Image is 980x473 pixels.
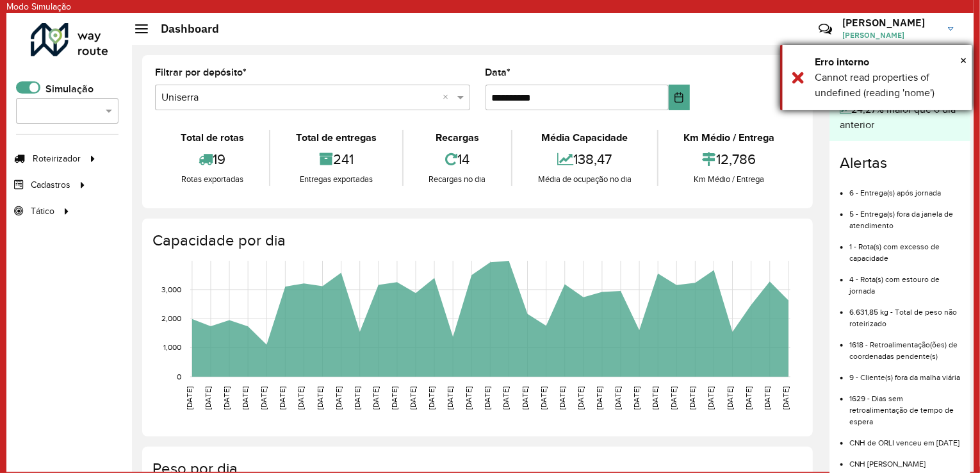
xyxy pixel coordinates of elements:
h4: Capacidade por dia [152,231,800,250]
text: [DATE] [539,386,548,410]
text: [DATE] [632,386,641,410]
text: [DATE] [334,386,343,410]
text: [DATE] [427,386,436,410]
text: [DATE] [372,386,380,410]
text: [DATE] [464,386,473,410]
div: Km Médio / Entrega [662,130,797,145]
text: [DATE] [204,386,212,410]
text: [DATE] [297,386,306,410]
a: Contato Rápido [812,15,839,43]
button: Close [960,51,967,70]
div: 19 [158,145,266,173]
text: [DATE] [521,386,529,410]
div: Total de entregas [274,130,398,145]
h2: Dashboard [148,22,219,36]
div: Rotas exportadas [158,173,266,186]
li: 6 - Entrega(s) após jornada [849,178,960,199]
text: [DATE] [222,386,231,410]
button: Choose Date [669,85,690,110]
a: Roteirizador [6,145,100,171]
li: 1618 - Retroalimentação(ões) de coordenadas pendente(s) [849,329,960,362]
text: [DATE] [446,386,454,410]
text: [DATE] [726,386,734,410]
div: Média de ocupação no dia [516,173,653,186]
a: Tático [6,198,74,224]
span: [PERSON_NAME] [842,29,938,41]
text: [DATE] [614,386,622,410]
div: Recargas [407,130,508,145]
text: [DATE] [651,386,659,410]
div: Km Médio / Entrega [662,173,797,186]
div: Recargas no dia [407,173,508,186]
text: 3,000 [161,285,181,294]
text: [DATE] [558,386,566,410]
div: Cannot read properties of undefined (reading 'nome') [815,70,963,101]
span: Tático [31,204,54,218]
div: 14 [407,145,508,173]
div: Entregas exportadas [274,173,398,186]
label: Data [486,65,511,80]
span: × [960,53,967,67]
div: 12,786 [662,145,797,173]
label: Simulação [45,81,94,97]
text: [DATE] [576,386,585,410]
text: [DATE] [185,386,193,410]
ng-select: Selecione um cenário [16,98,118,124]
h4: Alertas [840,154,960,172]
text: [DATE] [669,386,678,410]
div: Erro interno [815,54,963,70]
li: 4 - Rota(s) com estouro de jornada [849,264,960,297]
div: 24,27% maior que o dia anterior [840,102,960,133]
text: [DATE] [316,386,324,410]
text: 0 [177,372,181,381]
text: [DATE] [259,386,268,410]
li: 6.631,85 kg - Total de peso não roteirizado [849,297,960,329]
text: [DATE] [409,386,417,410]
div: 138,47 [516,145,653,173]
text: [DATE] [241,386,249,410]
text: [DATE] [763,386,771,410]
span: Cadastros [31,178,70,192]
text: [DATE] [353,386,361,410]
span: Roteirizador [33,152,81,165]
text: [DATE] [278,386,286,410]
label: Filtrar por depósito [155,65,247,80]
text: [DATE] [595,386,603,410]
text: 2,000 [161,314,181,322]
div: Média Capacidade [516,130,653,145]
text: [DATE] [707,386,715,410]
span: Clear all [443,90,454,105]
text: [DATE] [390,386,398,410]
li: 1 - Rota(s) com excesso de capacidade [849,231,960,264]
li: 9 - Cliente(s) fora da malha viária [849,362,960,383]
a: [PERSON_NAME][PERSON_NAME] [842,12,963,46]
li: 1629 - Dias sem retroalimentação de tempo de espera [849,383,960,427]
text: [DATE] [484,386,492,410]
text: 1,000 [163,344,181,352]
a: Cadastros [6,172,90,197]
text: [DATE] [744,386,753,410]
text: [DATE] [781,386,790,410]
li: CNH de ORLI venceu em [DATE] [849,427,960,449]
h3: [PERSON_NAME] [842,17,938,29]
li: 5 - Entrega(s) fora da janela de atendimento [849,199,960,231]
text: [DATE] [502,386,510,410]
div: 241 [274,145,398,173]
text: [DATE] [689,386,697,410]
div: Total de rotas [158,130,266,145]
